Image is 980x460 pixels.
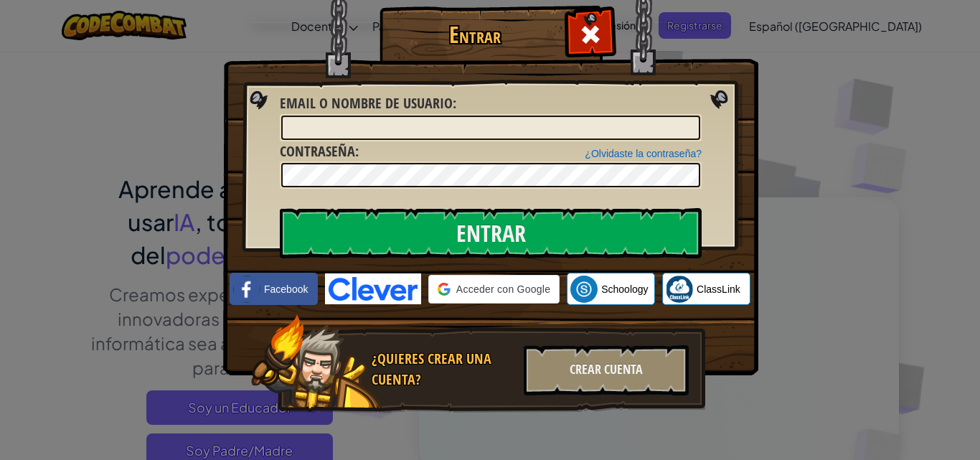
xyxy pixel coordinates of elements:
label: : [280,93,456,114]
input: Entrar [280,208,702,258]
span: Schoology [601,282,648,296]
h1: Entrar [383,22,566,47]
div: ¿Quieres crear una cuenta? [372,349,515,390]
span: Facebook [264,282,308,296]
span: Acceder con Google [456,282,550,296]
span: Email o Nombre de usuario [280,93,453,113]
img: schoology.png [570,276,598,303]
img: clever-logo-blue.png [325,273,421,304]
label: : [280,141,359,162]
img: classlink-logo-small.png [666,276,693,303]
span: Contraseña [280,141,355,161]
span: ClassLink [697,282,740,296]
img: facebook_small.png [233,276,260,303]
a: ¿Olvidaste la contraseña? [585,148,702,159]
div: Crear Cuenta [524,345,689,395]
div: Acceder con Google [428,275,560,304]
